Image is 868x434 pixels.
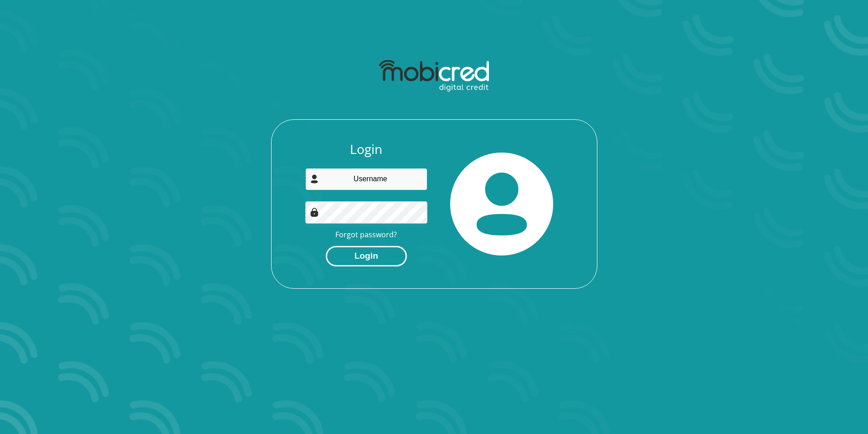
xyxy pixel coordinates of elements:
a: Forgot password? [335,230,397,240]
input: Username [305,168,427,190]
img: Image [310,208,319,217]
button: Login [326,246,407,266]
h3: Login [305,142,427,157]
img: mobicred logo [379,60,489,92]
img: user-icon image [310,174,319,184]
